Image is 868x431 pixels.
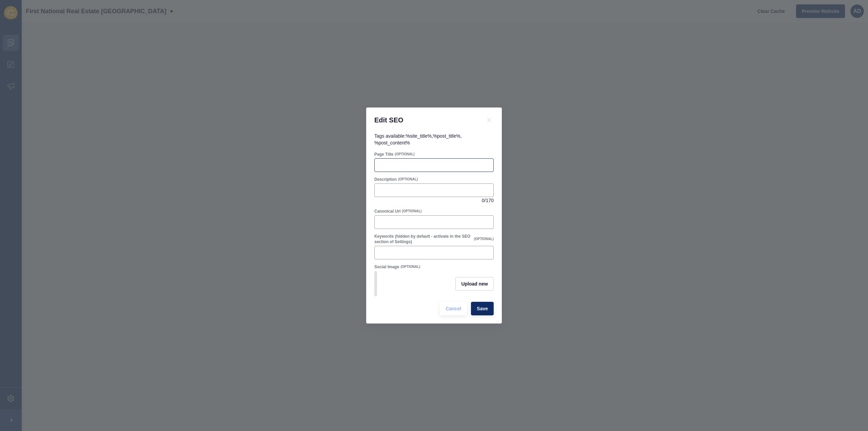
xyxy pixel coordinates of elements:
[471,302,494,315] button: Save
[374,152,393,157] label: Page Title
[486,197,494,204] span: 170
[461,280,488,287] span: Upload new
[374,234,473,244] label: Keywords (hidden by default - activate in the SEO section of Settings)
[374,177,397,182] label: Description
[374,133,462,145] span: Tags available: , ,
[485,197,486,204] span: /
[395,152,414,157] span: (OPTIONAL)
[374,140,410,145] code: %post_content%
[433,133,460,139] code: %post_title%
[400,265,420,269] span: (OPTIONAL)
[440,302,467,315] button: Cancel
[474,237,494,241] span: (OPTIONAL)
[374,116,477,124] h1: Edit SEO
[406,133,432,139] code: %site_title%
[402,209,421,214] span: (OPTIONAL)
[398,177,418,182] span: (OPTIONAL)
[374,209,400,214] label: Canonical Url
[455,277,494,291] button: Upload new
[477,305,488,312] span: Save
[482,197,485,204] span: 0
[446,305,461,312] span: Cancel
[374,264,399,270] label: Social Image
